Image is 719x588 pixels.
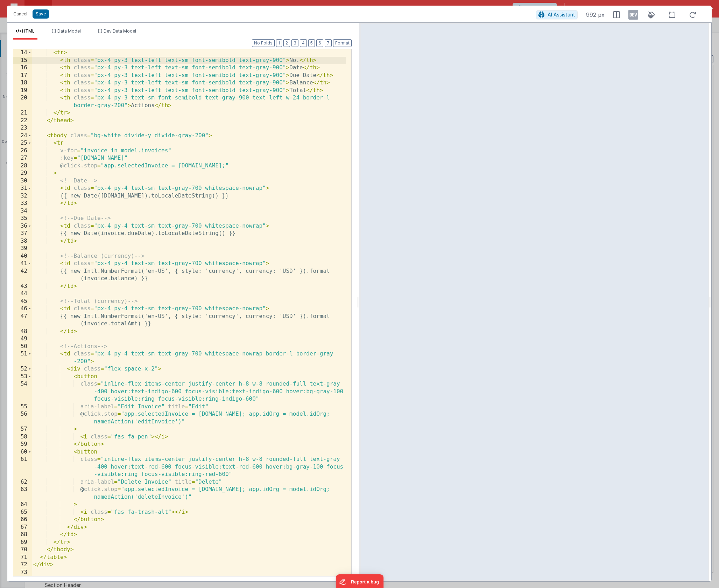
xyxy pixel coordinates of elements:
div: 18 [13,79,32,87]
button: AI Assistant [536,10,578,19]
div: 22 [13,117,32,125]
div: 26 [13,147,32,155]
div: 46 [13,305,32,313]
div: 14 [13,49,32,57]
div: 68 [13,531,32,539]
div: 36 [13,222,32,230]
div: 61 [13,456,32,478]
div: 17 [13,72,32,79]
div: 67 [13,524,32,531]
div: 52 [13,365,32,373]
div: 27 [13,154,32,162]
div: 23 [13,124,32,132]
span: Dev Data Model [104,28,136,34]
div: 47 [13,313,32,328]
div: 69 [13,539,32,546]
div: 56 [13,410,32,426]
button: Save [33,9,49,19]
button: 1 [276,39,282,47]
span: AI Assistant [548,12,575,18]
div: 44 [13,290,32,298]
div: 50 [13,343,32,351]
div: 40 [13,253,32,260]
span: 992 px [586,11,605,19]
div: 39 [13,245,32,253]
div: 57 [13,426,32,433]
div: 53 [13,373,32,381]
button: Format [333,39,352,47]
button: 7 [325,39,332,47]
div: 41 [13,260,32,268]
button: 6 [316,39,323,47]
div: 48 [13,328,32,335]
div: 37 [13,230,32,237]
div: 24 [13,132,32,140]
div: 16 [13,64,32,72]
span: HTML [22,28,35,34]
div: 60 [13,448,32,456]
div: 54 [13,380,32,403]
div: 33 [13,200,32,207]
button: No Folds [252,39,275,47]
div: 38 [13,237,32,245]
div: 34 [13,207,32,215]
div: 55 [13,403,32,411]
div: 32 [13,192,32,200]
div: 45 [13,298,32,305]
div: 71 [13,554,32,561]
div: 65 [13,509,32,516]
div: 51 [13,350,32,365]
div: 28 [13,162,32,170]
button: 3 [291,39,298,47]
div: 35 [13,215,32,222]
div: 42 [13,268,32,283]
span: Data Model [57,28,81,34]
div: 70 [13,546,32,554]
button: 5 [308,39,315,47]
div: 43 [13,283,32,290]
button: Cancel [10,9,31,19]
button: 2 [283,39,290,47]
div: 73 [13,569,32,576]
div: 31 [13,185,32,192]
div: 58 [13,433,32,441]
div: 29 [13,170,32,177]
div: 30 [13,177,32,185]
div: 64 [13,501,32,509]
div: 66 [13,516,32,524]
div: 19 [13,87,32,95]
div: 63 [13,486,32,501]
div: 20 [13,94,32,109]
div: 15 [13,57,32,64]
button: 4 [300,39,307,47]
div: 21 [13,109,32,117]
div: 62 [13,478,32,486]
div: 72 [13,561,32,569]
div: 49 [13,335,32,343]
div: 59 [13,441,32,448]
div: 25 [13,139,32,147]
